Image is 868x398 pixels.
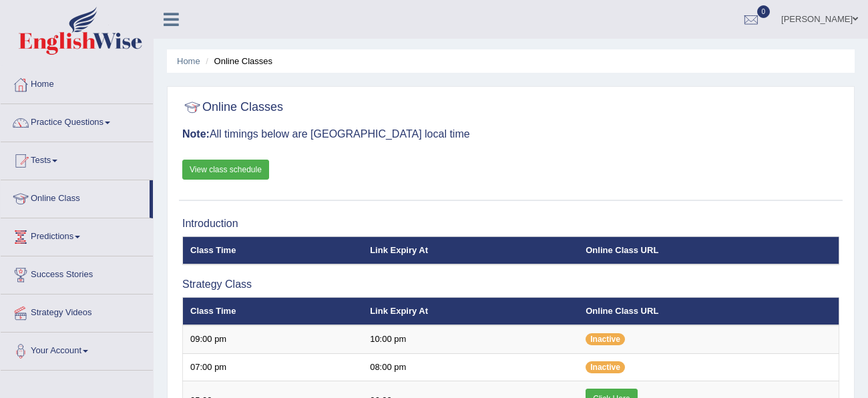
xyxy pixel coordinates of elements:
[183,236,363,264] th: Class Time
[1,218,153,252] a: Predictions
[578,297,839,325] th: Online Class URL
[1,104,153,138] a: Practice Questions
[757,5,771,18] span: 0
[363,297,578,325] th: Link Expiry At
[183,353,363,381] td: 07:00 pm
[182,128,210,140] b: Note:
[182,97,283,118] h2: Online Classes
[1,256,153,290] a: Success Stories
[586,333,625,345] span: Inactive
[1,294,153,328] a: Strategy Videos
[578,236,839,264] th: Online Class URL
[183,325,363,353] td: 09:00 pm
[177,56,200,66] a: Home
[1,142,153,176] a: Tests
[182,218,839,230] h3: Introduction
[182,160,269,180] a: View class schedule
[1,66,153,99] a: Home
[202,55,272,67] li: Online Classes
[1,333,153,366] a: Your Account
[363,353,578,381] td: 08:00 pm
[1,180,150,214] a: Online Class
[183,297,363,325] th: Class Time
[586,361,625,373] span: Inactive
[363,325,578,353] td: 10:00 pm
[363,236,578,264] th: Link Expiry At
[182,128,839,140] h3: All timings below are [GEOGRAPHIC_DATA] local time
[182,278,839,290] h3: Strategy Class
